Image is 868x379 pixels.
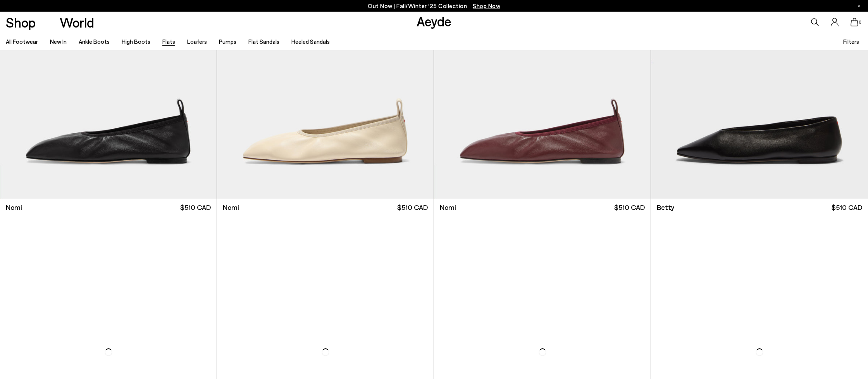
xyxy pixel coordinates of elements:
a: Pumps [219,38,236,45]
a: Shop [6,16,36,29]
span: Filters [843,38,859,45]
img: logo_orange.svg [12,12,19,19]
a: World [60,16,94,29]
div: Domain Overview [29,46,69,51]
span: Navigate to /collections/new-in [473,2,500,9]
div: v 4.0.25 [22,12,38,19]
span: Nomi [223,202,239,212]
a: Ankle Boots [79,38,110,45]
a: Flat Sandals [248,38,279,45]
span: $510 CAD [614,202,645,212]
a: Flats [162,38,175,45]
div: Domain: [DOMAIN_NAME] [20,20,85,26]
div: Keywords by Traffic [86,46,131,51]
span: $510 CAD [832,202,862,212]
span: $510 CAD [397,202,428,212]
a: 0 [851,18,858,26]
span: Nomi [6,202,22,212]
a: Aeyde [417,13,451,29]
span: Betty [657,202,674,212]
img: website_grey.svg [12,20,19,26]
a: Loafers [187,38,207,45]
img: tab_domain_overview_orange.svg [21,45,27,51]
a: High Boots [122,38,150,45]
a: Nomi $510 CAD [217,199,434,216]
span: Nomi [440,202,456,212]
span: $510 CAD [180,202,211,212]
span: 0 [858,20,862,24]
a: All Footwear [6,38,38,45]
a: New In [50,38,67,45]
p: Out Now | Fall/Winter ‘25 Collection [368,1,500,11]
a: Nomi $510 CAD [434,199,651,216]
img: tab_keywords_by_traffic_grey.svg [77,45,83,51]
a: Heeled Sandals [291,38,330,45]
a: Betty $510 CAD [651,199,868,216]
